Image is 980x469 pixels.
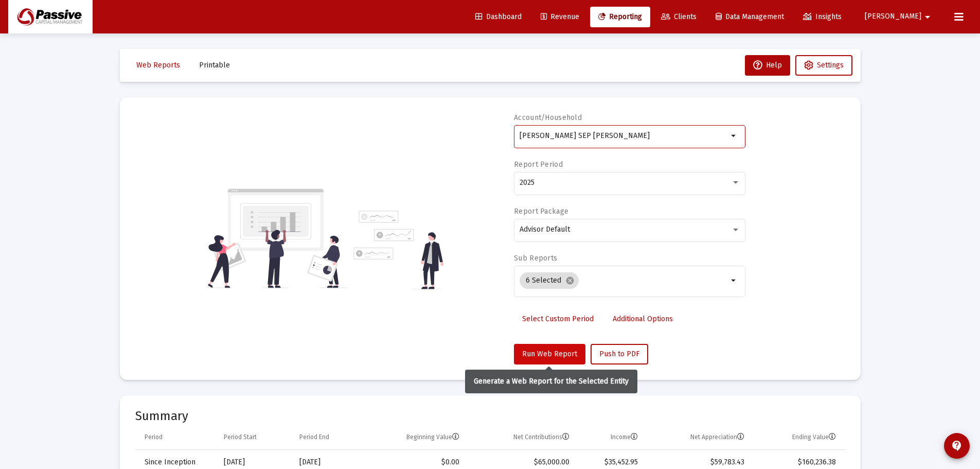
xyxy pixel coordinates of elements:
span: Insights [803,12,842,21]
span: Revenue [541,12,579,21]
div: Period End [299,433,329,441]
td: Column Net Contributions [467,425,577,450]
td: Column Period [135,425,217,450]
div: Net Contributions [513,433,569,441]
mat-icon: cancel [565,276,575,285]
a: Clients [653,7,705,27]
button: Run Web Report [514,344,585,364]
span: Data Management [716,12,784,21]
div: [DATE] [224,457,285,467]
label: Account/Household [514,113,582,122]
span: Settings [817,61,844,70]
div: Period Start [224,433,257,441]
a: Revenue [532,7,587,27]
div: Net Appreciation [690,433,744,441]
button: Printable [191,55,238,76]
td: Column Ending Value [752,425,845,450]
td: Column Net Appreciation [645,425,752,450]
mat-card-title: Summary [135,411,845,421]
div: [DATE] [299,457,357,467]
button: Web Reports [128,55,188,76]
div: Ending Value [792,433,836,441]
span: Run Web Report [522,350,577,358]
label: Report Period [514,160,563,169]
span: Select Custom Period [522,315,594,323]
span: Advisor Default [520,225,570,234]
button: [PERSON_NAME] [852,6,946,27]
span: 2025 [520,178,534,187]
div: Period [145,433,163,441]
img: Dashboard [16,7,85,27]
td: Column Period End [292,425,364,450]
button: Settings [795,55,852,76]
td: Column Income [577,425,645,450]
img: reporting [206,187,347,289]
mat-icon: arrow_drop_down [728,130,740,142]
span: Push to PDF [599,350,639,358]
div: Income [611,433,638,441]
td: Column Period Start [217,425,292,450]
span: Dashboard [475,12,522,21]
label: Sub Reports [514,254,557,263]
span: Clients [661,12,697,21]
a: Reporting [590,7,650,27]
span: Additional Options [613,315,673,323]
span: Reporting [598,12,642,21]
mat-icon: arrow_drop_down [921,7,934,27]
span: Web Reports [136,61,180,70]
button: Help [745,55,790,76]
a: Dashboard [467,7,530,27]
mat-chip-list: Selection [520,270,728,291]
span: Printable [199,61,230,70]
a: Insights [795,7,850,27]
label: Report Package [514,207,568,216]
mat-icon: arrow_drop_down [728,274,740,287]
mat-icon: contact_support [951,440,963,452]
a: Data Management [707,7,792,27]
span: [PERSON_NAME] [865,12,921,21]
div: Beginning Value [406,433,459,441]
input: Search or select an account or household [520,132,728,140]
span: Help [753,61,782,70]
button: Push to PDF [591,344,648,364]
img: reporting-alt [353,211,443,289]
mat-chip: 6 Selected [520,272,579,289]
td: Column Beginning Value [364,425,467,450]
